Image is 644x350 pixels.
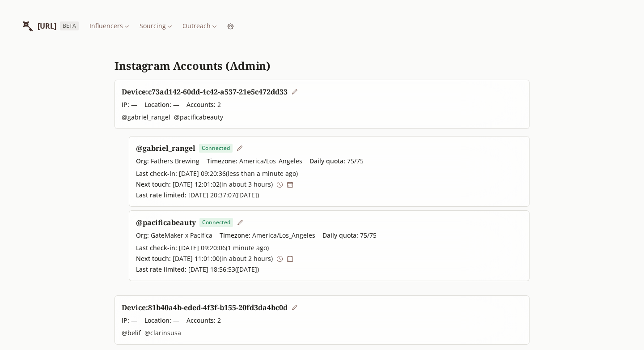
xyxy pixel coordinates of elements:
[174,113,223,122] span: @ pacificabeauty
[273,254,287,264] button: Set next touch to now
[136,231,149,239] span: Org:
[322,231,358,239] span: Daily quota:
[186,100,216,109] span: Accounts:
[136,243,177,252] span: Last check-in:
[186,316,221,325] span: 2
[283,254,297,264] button: Set next touch to tomorrow
[136,254,171,263] span: Next touch:
[144,316,171,324] span: Location:
[122,113,170,122] span: @ gabriel_rangel
[207,157,302,166] span: America/Los_Angeles
[199,144,233,153] span: Connected
[144,100,171,109] span: Location:
[233,218,247,228] button: Edit window settings
[179,20,220,32] button: Outreach
[136,254,273,263] span: [DATE] 11:01:00 ( in about 2 hours )
[122,316,137,325] span: —
[114,59,530,73] h1: Instagram Accounts (Admin)
[144,329,181,337] span: @ clarinsusa
[144,316,179,325] span: —
[136,191,522,200] span: [DATE] 20:37:07 ( [DATE] )
[233,143,246,154] button: Edit window settings
[309,157,345,165] span: Daily quota:
[136,143,195,153] a: @gabriel_rangel
[144,100,179,109] span: —
[136,169,177,178] span: Last check-in:
[136,231,212,240] span: GateMaker x Pacifica
[60,21,79,30] span: BETA
[273,179,287,190] button: Set next touch to now
[21,14,79,38] a: InfluencerList.ai[URL]BETA
[136,157,199,166] span: Fathers Brewing
[283,179,297,190] button: Set next touch to tomorrow
[186,316,216,324] span: Accounts:
[86,20,132,32] button: Influencers
[186,100,221,109] span: 2
[288,303,301,313] button: Edit device
[38,21,56,31] span: [URL]
[136,169,522,178] span: [DATE] 09:20:36 ( less than a minute ago )
[322,231,377,240] span: 75 / 75
[122,100,129,109] span: IP:
[136,243,522,252] span: [DATE] 09:20:06 ( 1 minute ago )
[136,180,273,189] span: [DATE] 12:01:02 ( in about 3 hours )
[199,218,233,227] span: Connected
[136,157,149,165] span: Org:
[288,87,301,97] button: Edit device
[136,265,522,274] span: [DATE] 18:56:53 ( [DATE] )
[122,303,288,312] h1: Device: 81b40a4b-eded-4f3f-b155-20fd3da4bc0d
[122,100,137,109] span: —
[136,218,196,227] a: @pacificabeauty
[309,157,364,166] span: 75 / 75
[122,329,141,337] span: @ belif
[122,87,288,97] h1: Device: c73ad142-60dd-4c42-a537-21e5c472dd33
[136,191,186,199] span: Last rate limited:
[207,157,237,165] span: Timezone:
[220,231,315,240] span: America/Los_Angeles
[220,231,250,239] span: Timezone:
[136,20,175,32] button: Sourcing
[21,20,34,32] img: InfluencerList.ai
[122,316,129,324] span: IP:
[136,265,186,273] span: Last rate limited:
[136,180,171,188] span: Next touch:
